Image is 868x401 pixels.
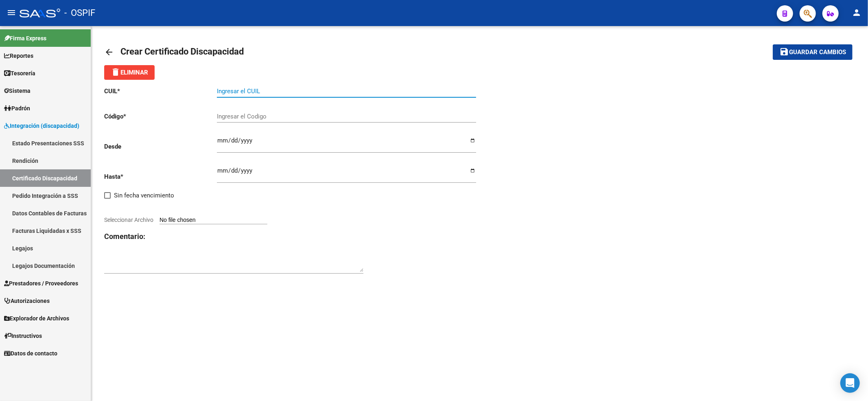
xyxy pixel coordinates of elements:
[104,112,217,121] p: Código
[840,373,860,393] div: Open Intercom Messenger
[111,69,148,76] span: Eliminar
[789,49,846,56] span: Guardar cambios
[111,67,120,77] mat-icon: delete
[104,172,217,181] p: Hasta
[4,104,30,113] span: Padrón
[4,331,42,340] span: Instructivos
[4,279,78,288] span: Prestadores / Proveedores
[4,296,50,305] span: Autorizaciones
[4,86,31,95] span: Sistema
[4,34,46,43] span: Firma Express
[4,51,33,60] span: Reportes
[773,44,853,59] button: Guardar cambios
[4,69,35,78] span: Tesorería
[852,8,861,18] mat-icon: person
[104,232,145,241] strong: Comentario:
[4,121,79,130] span: Integración (discapacidad)
[104,217,153,223] span: Seleccionar Archivo
[64,4,95,22] span: - OSPIF
[104,47,114,57] mat-icon: arrow_back
[114,191,174,200] span: Sin fecha vencimiento
[4,314,69,323] span: Explorador de Archivos
[4,349,57,358] span: Datos de contacto
[779,47,789,57] mat-icon: save
[104,65,155,80] button: Eliminar
[104,142,217,151] p: Desde
[104,87,217,96] p: CUIL
[7,8,16,18] mat-icon: menu
[120,46,244,57] span: Crear Certificado Discapacidad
